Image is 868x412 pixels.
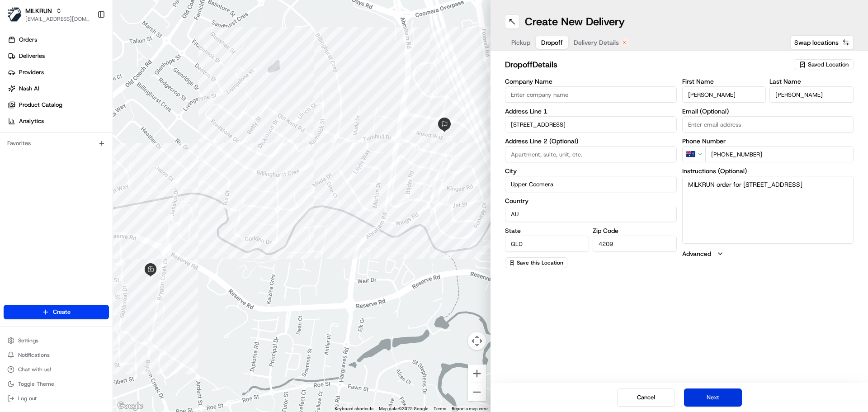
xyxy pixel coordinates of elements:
[505,146,677,162] input: Apartment, suite, unit, etc.
[682,78,766,85] label: First Name
[18,351,50,359] span: Notifications
[4,136,109,151] div: Favorites
[682,138,854,144] label: Phone Number
[4,363,109,376] button: Chat with us!
[4,392,109,405] button: Log out
[115,400,145,412] a: Open this area in Google Maps (opens a new window)
[18,337,38,344] span: Settings
[593,227,677,234] label: Zip Code
[525,14,625,29] h1: Create New Delivery
[794,38,839,47] span: Swap locations
[505,78,677,85] label: Company Name
[617,388,675,407] button: Cancel
[505,138,677,144] label: Address Line 2 (Optional)
[4,81,113,96] a: Nash AI
[505,108,677,114] label: Address Line 1
[511,38,530,47] span: Pickup
[505,86,677,103] input: Enter company name
[505,168,677,174] label: City
[468,365,486,383] button: Zoom in
[682,86,766,103] input: Enter first name
[19,36,37,44] span: Orders
[541,38,563,47] span: Dropoff
[19,52,45,60] span: Deliveries
[4,65,113,80] a: Providers
[790,35,854,50] button: Swap locations
[684,388,742,407] button: Next
[4,378,109,390] button: Toggle Theme
[18,395,37,402] span: Log out
[682,249,711,258] label: Advanced
[808,61,849,69] span: Saved Location
[379,406,428,411] span: Map data ©2025 Google
[7,7,22,22] img: MILKRUN
[505,116,677,133] input: Enter address
[53,308,71,316] span: Create
[505,58,788,71] h2: dropoff Details
[705,146,854,162] input: Enter phone number
[452,406,488,411] a: Report a map error
[505,198,677,204] label: Country
[505,227,589,234] label: State
[505,206,677,222] input: Enter country
[682,249,854,258] button: Advanced
[4,334,109,347] button: Settings
[434,406,446,411] a: Terms (opens in new tab)
[19,101,62,109] span: Product Catalog
[593,236,677,252] input: Enter zip code
[25,15,90,23] button: [EMAIL_ADDRESS][DOMAIN_NAME]
[505,236,589,252] input: Enter state
[335,406,373,412] button: Keyboard shortcuts
[769,86,854,103] input: Enter last name
[18,366,51,373] span: Chat with us!
[19,85,39,93] span: Nash AI
[115,400,145,412] img: Google
[19,117,44,125] span: Analytics
[682,116,854,133] input: Enter email address
[25,6,52,15] button: MILKRUN
[682,176,854,244] textarea: MILKRUN order for [STREET_ADDRESS]
[4,33,113,47] a: Orders
[682,168,854,174] label: Instructions (Optional)
[18,380,54,388] span: Toggle Theme
[682,108,854,114] label: Email (Optional)
[19,68,44,76] span: Providers
[4,4,94,25] button: MILKRUNMILKRUN[EMAIL_ADDRESS][DOMAIN_NAME]
[517,259,563,266] span: Save this Location
[505,176,677,192] input: Enter city
[4,349,109,361] button: Notifications
[468,332,486,350] button: Map camera controls
[505,257,567,268] button: Save this Location
[4,98,113,112] a: Product Catalog
[4,114,113,128] a: Analytics
[769,78,854,85] label: Last Name
[468,383,486,401] button: Zoom out
[4,49,113,63] a: Deliveries
[794,58,854,71] button: Saved Location
[574,38,619,47] span: Delivery Details
[4,305,109,319] button: Create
